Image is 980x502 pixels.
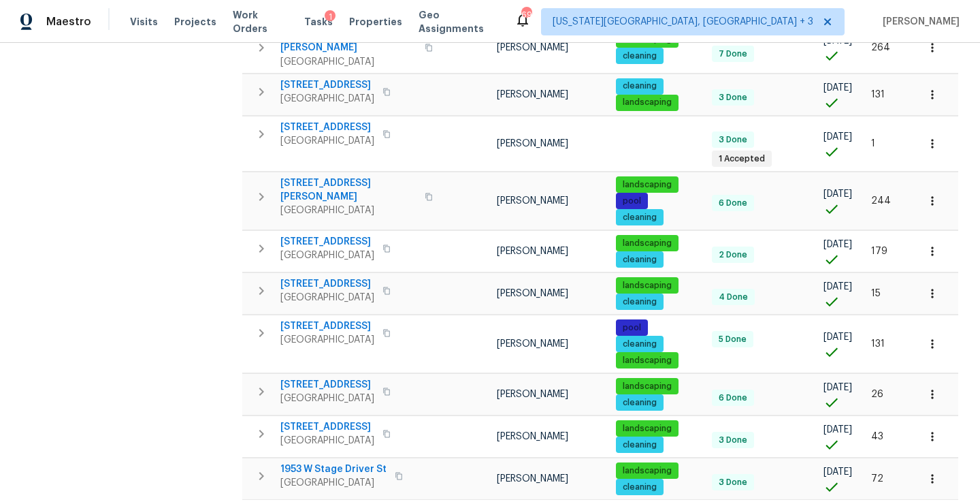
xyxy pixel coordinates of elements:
span: [PERSON_NAME] [497,139,568,148]
span: 3 Done [713,477,753,488]
span: [PERSON_NAME] [497,474,568,484]
div: 1 [325,10,336,24]
span: pool [617,322,647,334]
span: [PERSON_NAME] [497,339,568,349]
span: [PERSON_NAME] [497,43,568,52]
span: 179 [871,247,887,256]
span: [STREET_ADDRESS] [280,235,374,249]
span: [PERSON_NAME] [497,90,568,99]
span: 6 Done [713,392,753,404]
span: Geo Assignments [419,8,498,35]
span: [PERSON_NAME] [497,432,568,441]
span: [STREET_ADDRESS] [280,277,374,291]
div: 69 [521,8,531,22]
span: 131 [871,90,885,99]
span: [DATE] [823,383,852,392]
span: [GEOGRAPHIC_DATA] [280,55,416,69]
span: 5 Done [713,334,752,345]
span: cleaning [617,50,662,62]
span: [US_STATE][GEOGRAPHIC_DATA], [GEOGRAPHIC_DATA] + 3 [553,15,813,29]
span: Properties [349,15,402,29]
span: [GEOGRAPHIC_DATA] [280,134,374,148]
span: 264 [871,43,890,52]
span: 3 Done [713,92,753,104]
span: 7 Done [713,48,753,60]
span: 1 [871,139,875,148]
span: [DATE] [823,332,852,342]
span: landscaping [617,355,677,366]
span: 26 [871,390,883,399]
span: cleaning [617,482,662,493]
span: landscaping [617,381,677,392]
span: 131 [871,339,885,349]
span: [GEOGRAPHIC_DATA] [280,291,374,304]
span: cleaning [617,212,662,223]
span: [GEOGRAPHIC_DATA] [280,333,374,347]
span: landscaping [617,423,677,435]
span: cleaning [617,397,662,409]
span: [STREET_ADDRESS][PERSON_NAME] [280,176,416,204]
span: 4 Done [713,292,753,303]
span: [DATE] [823,240,852,249]
span: [DATE] [823,83,852,93]
span: 72 [871,474,883,484]
span: Tasks [304,17,333,27]
span: landscaping [617,179,677,191]
span: 6 Done [713,198,753,209]
span: cleaning [617,254,662,266]
span: 15 [871,289,881,298]
span: [PERSON_NAME] [497,247,568,256]
span: cleaning [617,80,662,92]
span: landscaping [617,97,677,108]
span: [GEOGRAPHIC_DATA] [280,476,387,490]
span: 244 [871,196,891,206]
span: [DATE] [823,189,852,199]
span: [PERSON_NAME] [497,289,568,298]
span: [GEOGRAPHIC_DATA] [280,204,416,217]
span: [STREET_ADDRESS] [280,319,374,333]
span: Maestro [46,15,91,29]
span: [DATE] [823,282,852,292]
span: [STREET_ADDRESS] [280,420,374,434]
span: pool [617,195,647,207]
span: [DATE] [823,425,852,435]
span: cleaning [617,339,662,350]
span: landscaping [617,238,677,249]
span: 1953 W Stage Driver St [280,462,387,476]
span: cleaning [617,439,662,451]
span: [PERSON_NAME] [497,390,568,399]
span: 3 Done [713,435,753,446]
span: [PERSON_NAME] [877,15,960,29]
span: landscaping [617,465,677,477]
span: Work Orders [233,8,289,35]
span: 43 [871,432,883,441]
span: landscaping [617,280,677,292]
span: [GEOGRAPHIC_DATA] [280,92,374,106]
span: cleaning [617,296,662,308]
span: 2 Done [713,249,753,261]
span: [GEOGRAPHIC_DATA] [280,392,374,405]
span: [GEOGRAPHIC_DATA] [280,249,374,262]
span: [STREET_ADDRESS] [280,121,374,134]
span: [GEOGRAPHIC_DATA] [280,434,374,448]
span: Projects [174,15,216,29]
span: [DATE] [823,132,852,142]
span: [PERSON_NAME] [497,196,568,206]
span: Visits [130,15,158,29]
span: 3 Done [713,134,753,146]
span: [DATE] [823,467,852,477]
span: [STREET_ADDRESS] [280,378,374,392]
span: [STREET_ADDRESS] [280,78,374,92]
span: 1 Accepted [713,153,770,165]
